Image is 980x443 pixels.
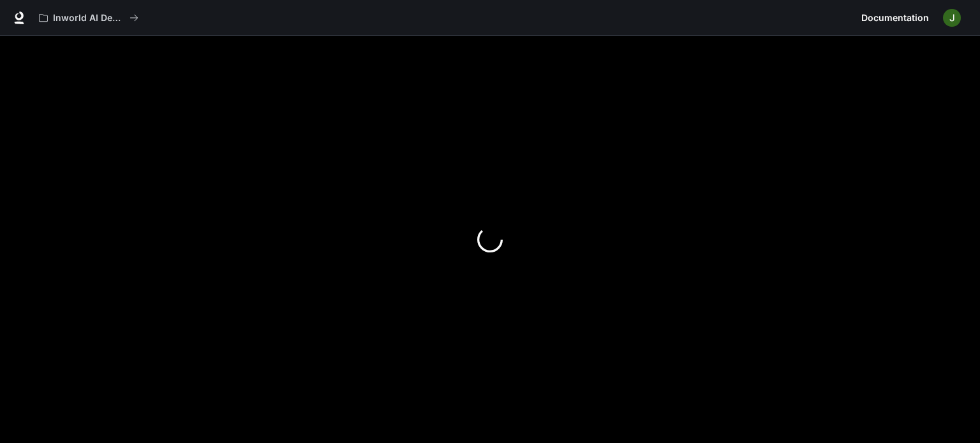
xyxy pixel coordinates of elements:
[861,10,929,26] span: Documentation
[943,9,961,27] img: User avatar
[53,13,124,24] p: Inworld AI Demos
[939,5,965,31] button: User avatar
[33,5,144,31] button: All workspaces
[856,5,934,31] a: Documentation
